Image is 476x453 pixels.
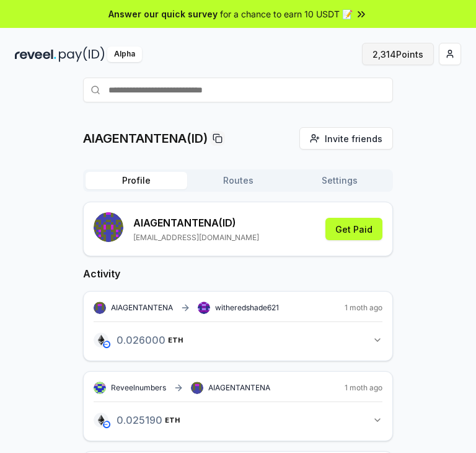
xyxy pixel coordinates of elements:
img: base-network.png [103,341,110,348]
h2: Activity [83,266,393,281]
img: logo.png [94,333,108,348]
span: Answer our quick survey [108,7,218,20]
button: Get Paid [325,218,382,240]
button: Invite friends [299,127,393,150]
span: 1 moth ago [345,383,382,393]
span: for a chance to earn 10 USDT 📝 [220,7,353,20]
button: 0.026000ETH [94,330,382,351]
span: AIAGENTANTENA [208,383,270,393]
span: AIAGENTANTENA [111,303,173,313]
button: Profile [86,172,187,189]
span: 1 moth ago [345,303,382,313]
p: [EMAIL_ADDRESS][DOMAIN_NAME] [133,233,259,243]
button: 2,314Points [362,43,434,65]
img: base-network.png [103,421,110,428]
button: 0.025190ETH [94,410,382,431]
span: Invite friends [325,132,382,145]
button: Routes [187,172,289,189]
span: Reveelnumbers [111,383,166,393]
button: Settings [289,172,390,189]
p: AIAGENTANTENA(ID) [83,130,208,147]
p: AIAGENTANTENA (ID) [133,215,259,230]
img: reveel_dark [15,47,56,62]
span: witheredshade621 [215,303,279,313]
span: ETH [168,336,183,344]
div: Alpha [107,47,142,62]
img: pay_id [59,47,105,62]
img: logo.png [94,413,108,428]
